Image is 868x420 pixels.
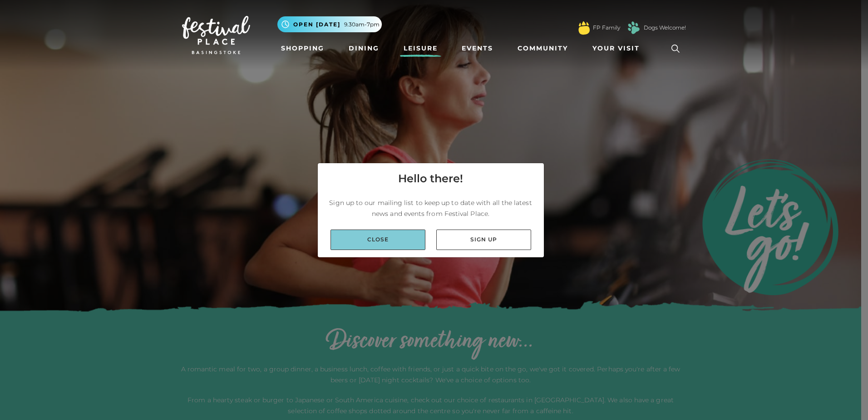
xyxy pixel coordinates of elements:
[592,44,640,53] span: Your Visit
[330,230,425,250] a: Close
[436,230,531,250] a: Sign up
[458,40,497,57] a: Events
[325,197,537,219] p: Sign up to our mailing list to keep up to date with all the latest news and events from Festival ...
[293,20,340,29] span: Open [DATE]
[182,16,250,54] img: Festival Place Logo
[593,24,620,32] a: FP Family
[400,40,441,57] a: Leisure
[277,16,382,32] button: Open [DATE] 9.30am-7pm
[345,40,383,57] a: Dining
[398,170,463,187] h4: Hello there!
[589,40,648,57] a: Your Visit
[644,24,686,32] a: Dogs Welcome!
[344,20,380,29] span: 9.30am-7pm
[514,40,572,57] a: Community
[277,40,328,57] a: Shopping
